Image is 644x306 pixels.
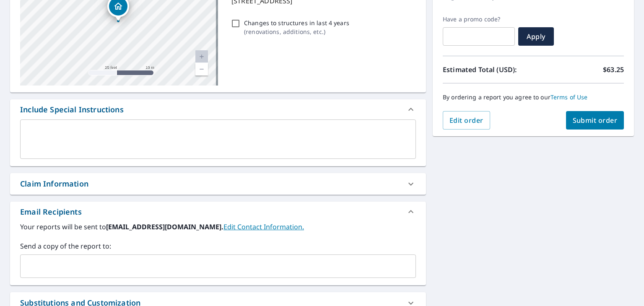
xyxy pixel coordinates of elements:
[525,32,547,41] span: Apply
[449,116,483,125] span: Edit order
[10,202,426,222] div: Email Recipients
[10,173,426,194] div: Claim Information
[443,16,515,23] label: Have a promo code?
[551,93,588,101] a: Terms of Use
[20,241,416,251] label: Send a copy of the report to:
[244,27,349,36] p: ( renovations, additions, etc. )
[573,116,618,125] span: Submit order
[195,63,208,75] a: Current Level 20, Zoom Out
[20,222,416,232] label: Your reports will be sent to
[443,111,490,130] button: Edit order
[443,65,533,75] p: Estimated Total (USD):
[566,111,624,130] button: Submit order
[603,65,624,75] p: $63.25
[223,222,304,231] a: EditContactInfo
[195,50,208,63] a: Current Level 20, Zoom In Disabled
[10,99,426,119] div: Include Special Instructions
[20,178,88,189] div: Claim Information
[106,222,223,231] b: [EMAIL_ADDRESS][DOMAIN_NAME].
[443,93,624,101] p: By ordering a report you agree to our
[20,206,82,218] div: Email Recipients
[244,18,349,27] p: Changes to structures in last 4 years
[518,27,554,46] button: Apply
[20,104,124,115] div: Include Special Instructions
